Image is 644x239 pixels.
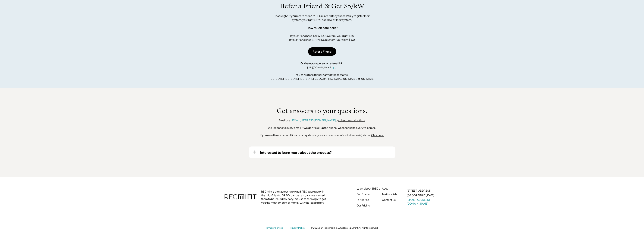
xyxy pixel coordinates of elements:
[225,190,256,204] img: recmint-logotype%403x.png
[371,133,384,137] u: Click here.
[289,34,355,42] div: If your friend has a 10 kW (DC) system, you'd get $50 If your friend has a 30 kW (DC) system, you...
[382,192,397,196] a: Testimonials
[260,133,384,137] div: If you need to add an additional solar system to your account, to the one(s) above,
[270,14,374,22] div: That's right! If you refer a friend to RECmint and they successfully register their system, you'l...
[357,198,369,202] a: Partnering
[270,73,374,81] div: You can refer a friend in any of these states: [US_STATE], [US_STATE], [US_STATE][GEOGRAPHIC_DATA...
[357,204,370,207] a: Our Pricing
[338,118,365,122] a: schedule a call with us
[261,190,328,204] div: RECmint is the fastest-growing SREC aggregator in the mid-Atlantic. SRECs can be hard, and we wan...
[382,187,389,190] a: About
[407,193,434,197] div: [GEOGRAPHIC_DATA]
[407,198,435,205] a: [EMAIL_ADDRESS][DOMAIN_NAME]
[268,126,376,130] div: We respond to every email. If we don't pick up the phone, we respond to every voicemail.
[357,192,371,196] a: Get Started
[280,2,364,10] h1: Refer a Friend & Get $5/kW
[279,118,366,122] div: Email us at or .
[260,150,332,155] div: Interested to learn more about the process?
[311,226,378,229] div: © 2025 Sun Tribe Trading, LLC d.b.a. RECmint. All rights reserved.
[290,226,307,230] a: Privacy Policy
[291,118,336,122] a: [EMAIL_ADDRESS][DOMAIN_NAME]
[308,47,336,56] button: Refer a Friend
[306,26,338,30] div: How much can I earn?
[266,226,286,230] a: Terms of Service
[300,61,344,65] div: Or share your personal referral link:
[407,189,431,193] div: [STREET_ADDRESS]
[382,198,396,202] a: Contact Us
[307,66,331,69] div: [URL][DOMAIN_NAME]
[332,65,337,70] button: click to copy
[277,107,367,115] h1: Get answers to your questions.
[357,187,380,190] a: Learn about SRECs
[334,133,347,137] em: in addition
